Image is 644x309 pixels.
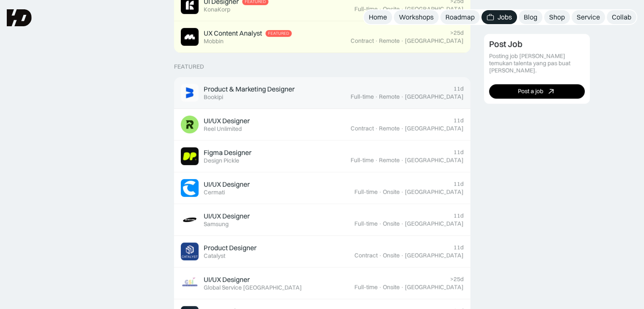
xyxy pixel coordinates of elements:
div: KonaKorp [204,6,230,13]
div: Collab [612,13,631,22]
img: Job Image [181,116,199,133]
img: Job Image [181,179,199,197]
div: Full-time [354,6,378,13]
div: Posting job [PERSON_NAME] temukan talenta yang pas buat [PERSON_NAME]. [489,52,585,74]
div: Onsite [383,252,400,259]
div: [GEOGRAPHIC_DATA] [405,220,464,227]
img: Job Image [181,274,199,292]
img: Job Image [181,84,199,102]
img: Job Image [181,28,199,46]
div: · [401,93,404,100]
a: Job ImageUI/UX DesignerReel Unlimited11dContract·Remote·[GEOGRAPHIC_DATA] [174,109,470,141]
a: Job ImageUI/UX DesignerSamsung11dFull-time·Onsite·[GEOGRAPHIC_DATA] [174,204,470,236]
div: Post Job [489,39,522,49]
div: [GEOGRAPHIC_DATA] [405,284,464,291]
div: 11d [453,212,464,219]
div: >25d [450,29,464,36]
div: 11d [453,117,464,124]
a: Workshops [394,10,439,24]
div: Remote [379,125,400,132]
div: UI/UX Designer [204,116,250,125]
a: Job ImageUX Content AnalystFeaturedMobbin>25dContract·Remote·[GEOGRAPHIC_DATA] [174,21,470,53]
div: · [375,157,378,164]
div: Full-time [354,220,378,227]
div: Figma Designer [204,148,252,157]
div: · [401,220,404,227]
div: · [401,157,404,164]
div: 11d [453,149,464,156]
a: Post a job [489,84,585,98]
div: Design Pickle [204,157,239,164]
div: · [375,37,378,44]
div: >25d [450,276,464,283]
div: [GEOGRAPHIC_DATA] [405,93,464,100]
div: · [379,252,382,259]
div: [GEOGRAPHIC_DATA] [405,37,464,44]
div: Jobs [498,13,512,22]
div: Bookipi [204,94,223,101]
div: Featured [268,31,289,36]
div: · [375,125,378,132]
div: Featured [174,63,204,70]
div: Contract [351,37,374,44]
div: Remote [379,157,400,164]
div: 11d [453,180,464,188]
div: · [401,252,404,259]
img: Job Image [181,211,199,229]
div: Onsite [383,6,400,13]
div: Product Designer [204,243,257,252]
div: Remote [379,93,400,100]
div: UI/UX Designer [204,212,250,221]
div: · [379,188,382,196]
div: Post a job [518,88,543,95]
a: Job ImageFigma DesignerDesign Pickle11dFull-time·Remote·[GEOGRAPHIC_DATA] [174,141,470,172]
div: Full-time [351,93,374,100]
div: Catalyst [204,252,225,259]
div: Product & Marketing Designer [204,85,295,94]
div: Home [369,13,387,22]
div: [GEOGRAPHIC_DATA] [405,188,464,196]
div: [GEOGRAPHIC_DATA] [405,125,464,132]
div: Reel Unlimited [204,125,242,132]
a: Service [572,10,605,24]
img: Job Image [181,243,199,260]
div: UI/UX Designer [204,275,250,284]
img: Job Image [181,147,199,165]
a: Job ImageUI/UX DesignerGlobal Service [GEOGRAPHIC_DATA]>25dFull-time·Onsite·[GEOGRAPHIC_DATA] [174,268,470,299]
a: Collab [607,10,636,24]
div: · [379,284,382,291]
div: Full-time [351,157,374,164]
div: · [379,220,382,227]
a: Blog [519,10,542,24]
a: Roadmap [440,10,480,24]
div: Onsite [383,284,400,291]
div: Full-time [354,188,378,196]
a: Job ImageProduct & Marketing DesignerBookipi11dFull-time·Remote·[GEOGRAPHIC_DATA] [174,77,470,109]
a: Job ImageProduct DesignerCatalyst11dContract·Onsite·[GEOGRAPHIC_DATA] [174,236,470,268]
div: Full-time [354,284,378,291]
div: 11d [453,85,464,92]
div: [GEOGRAPHIC_DATA] [405,252,464,259]
a: Home [364,10,392,24]
div: UI/UX Designer [204,180,250,189]
div: Mobbin [204,38,224,45]
div: [GEOGRAPHIC_DATA] [405,6,464,13]
div: Cermati [204,189,225,196]
div: · [401,284,404,291]
a: Jobs [481,10,517,24]
div: Global Service [GEOGRAPHIC_DATA] [204,284,302,291]
div: Samsung [204,221,229,228]
div: · [401,125,404,132]
div: · [379,6,382,13]
div: Workshops [399,13,434,22]
div: UX Content Analyst [204,29,262,38]
div: Shop [549,13,565,22]
div: Onsite [383,220,400,227]
div: Onsite [383,188,400,196]
div: Roadmap [445,13,475,22]
div: Contract [351,125,374,132]
div: Contract [354,252,378,259]
div: · [401,37,404,44]
div: Blog [524,13,537,22]
a: Shop [544,10,570,24]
